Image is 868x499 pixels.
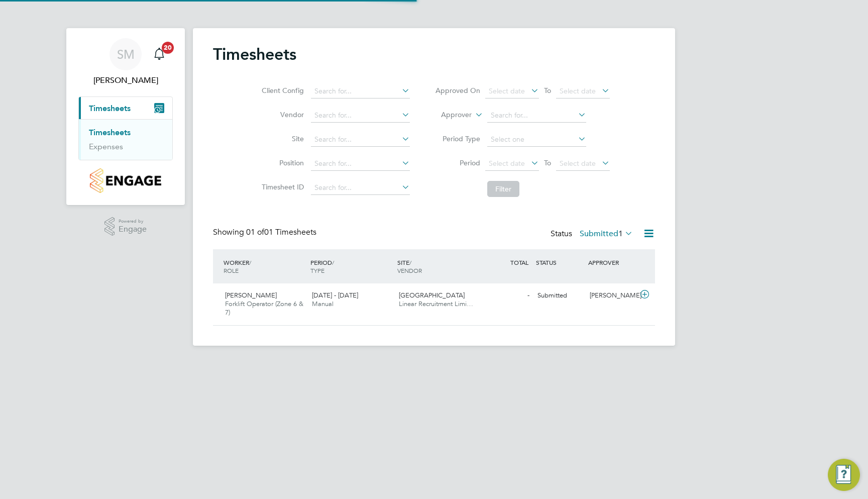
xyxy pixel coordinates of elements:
[311,181,410,195] input: Search for...
[618,229,623,239] span: 1
[487,109,586,123] input: Search for...
[78,74,173,86] span: Steven McIntyre
[409,258,411,266] span: /
[259,110,304,119] label: Vendor
[586,253,638,271] div: APPROVER
[225,300,303,317] span: Forklift Operator (Zone 6 & 7)
[541,156,554,169] span: To
[259,158,304,167] label: Position
[89,142,123,151] a: Expenses
[78,38,173,86] a: SM[PERSON_NAME]
[311,133,410,147] input: Search for...
[90,168,161,193] img: countryside-properties-logo-retina.png
[246,227,316,237] span: 01 Timesheets
[580,229,633,239] label: Submitted
[551,227,635,241] div: Status
[828,459,860,491] button: Engage Resource Center
[224,266,239,274] span: ROLE
[162,42,174,54] span: 20
[259,86,304,95] label: Client Config
[541,84,554,97] span: To
[312,291,358,300] span: [DATE] - [DATE]
[312,300,334,308] span: Manual
[79,119,172,160] div: Timesheets
[426,110,472,120] label: Approver
[435,86,480,95] label: Approved On
[259,134,304,143] label: Site
[78,168,173,193] a: Go to home page
[149,38,169,70] a: 20
[249,258,251,266] span: /
[332,258,334,266] span: /
[533,253,586,271] div: STATUS
[560,86,596,95] span: Select date
[119,217,147,226] span: Powered by
[104,217,147,236] a: Powered byEngage
[311,84,410,98] input: Search for...
[399,291,465,300] span: [GEOGRAPHIC_DATA]
[399,300,473,308] span: Linear Recruitment Limi…
[487,181,519,197] button: Filter
[66,28,185,205] nav: Main navigation
[510,258,528,266] span: TOTAL
[435,134,480,143] label: Period Type
[213,44,296,64] h2: Timesheets
[533,287,586,304] div: Submitted
[225,291,277,300] span: [PERSON_NAME]
[397,266,422,274] span: VENDOR
[586,287,638,304] div: [PERSON_NAME]
[487,133,586,147] input: Select one
[481,287,533,304] div: -
[221,253,308,279] div: WORKER
[259,182,304,191] label: Timesheet ID
[246,227,264,237] span: 01 of
[79,97,172,119] button: Timesheets
[560,159,596,168] span: Select date
[308,253,395,279] div: PERIOD
[395,253,482,279] div: SITE
[489,86,525,95] span: Select date
[117,48,135,61] span: SM
[311,157,410,171] input: Search for...
[310,266,324,274] span: TYPE
[435,158,480,167] label: Period
[89,104,131,113] span: Timesheets
[213,227,318,238] div: Showing
[489,159,525,168] span: Select date
[89,128,131,137] a: Timesheets
[119,225,147,234] span: Engage
[311,109,410,123] input: Search for...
